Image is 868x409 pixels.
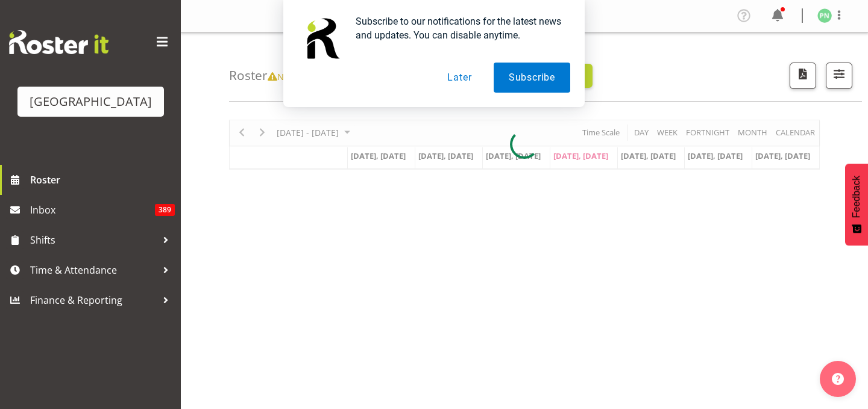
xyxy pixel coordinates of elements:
[30,201,155,219] span: Inbox
[30,291,157,309] span: Finance & Reporting
[30,171,175,189] span: Roster
[832,373,844,385] img: help-xxl-2.png
[851,176,862,218] span: Feedback
[845,164,868,245] button: Feedback - Show survey
[30,261,157,279] span: Time & Attendance
[346,14,570,42] div: Subscribe to our notifications for the latest news and updates. You can disable anytime.
[30,231,157,249] span: Shifts
[155,204,175,216] span: 389
[432,63,486,93] button: Later
[298,14,346,63] img: notification icon
[494,63,570,93] button: Subscribe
